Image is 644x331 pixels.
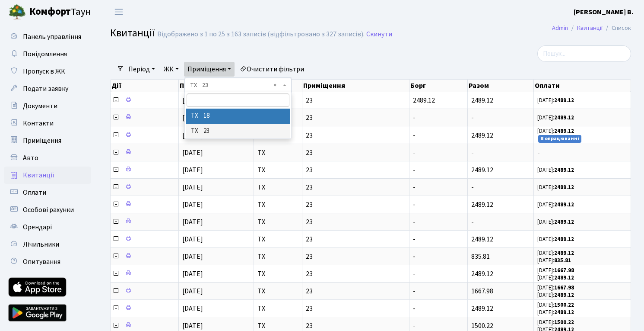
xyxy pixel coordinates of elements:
[537,318,574,326] small: [DATE]:
[306,149,406,156] span: 23
[471,113,474,122] span: -
[306,219,406,225] span: 23
[537,127,574,135] small: [DATE]:
[306,184,406,191] span: 23
[182,183,203,192] span: [DATE]
[306,322,406,329] span: 23
[182,96,203,105] span: [DATE]
[554,114,574,122] b: 2489.12
[537,274,574,282] small: [DATE]:
[413,131,416,140] span: -
[537,235,574,243] small: [DATE]:
[577,23,603,32] a: Квитанції
[257,184,298,191] span: ТХ
[554,274,574,282] b: 2489.12
[534,80,631,92] th: Оплати
[413,252,416,261] span: -
[125,62,159,77] a: Період
[23,257,60,267] span: Опитування
[537,201,574,209] small: [DATE]:
[471,165,493,175] span: 2489.12
[186,109,290,124] li: ТХ 18
[108,5,130,19] button: Переключити навігацію
[4,236,91,253] a: Лічильники
[186,124,290,139] li: ТХ 23
[554,249,574,257] b: 2489.12
[4,167,91,184] a: Квитанції
[537,309,574,316] small: [DATE]:
[23,49,67,59] span: Повідомлення
[273,81,276,90] span: Видалити всі елементи
[413,96,435,105] span: 2489.12
[471,235,493,244] span: 2489.12
[554,301,574,309] b: 1500.22
[4,63,91,80] a: Пропуск в ЖК
[554,218,574,226] b: 2489.12
[471,131,493,140] span: 2489.12
[537,257,571,264] small: [DATE]:
[554,291,574,299] b: 2489.12
[306,236,406,243] span: 23
[257,322,298,329] span: ТХ
[471,148,474,157] span: -
[182,286,203,296] span: [DATE]
[160,62,182,77] a: ЖК
[182,321,203,331] span: [DATE]
[4,132,91,149] a: Приміщення
[179,80,254,92] th: Період
[468,80,534,92] th: Разом
[182,131,203,140] span: [DATE]
[23,170,54,180] span: Квитанції
[538,135,581,143] small: В опрацюванні
[306,288,406,295] span: 23
[554,257,571,264] b: 835.81
[413,165,416,175] span: -
[306,201,406,208] span: 23
[236,62,308,77] a: Очистити фільтри
[184,62,235,77] a: Приміщення
[554,318,574,326] b: 1500.22
[29,5,71,19] b: Комфорт
[471,96,493,105] span: 2489.12
[413,200,416,209] span: -
[257,288,298,295] span: ТХ
[413,321,416,331] span: -
[574,7,634,17] a: [PERSON_NAME] В.
[537,183,574,191] small: [DATE]:
[413,235,416,244] span: -
[257,149,298,156] span: ТХ
[182,113,203,122] span: [DATE]
[4,28,91,45] a: Панель управління
[413,286,416,296] span: -
[413,304,416,313] span: -
[471,252,490,261] span: 835.81
[4,97,91,115] a: Документи
[4,219,91,236] a: Орендарі
[182,235,203,244] span: [DATE]
[23,188,46,197] span: Оплати
[554,235,574,243] b: 2489.12
[471,269,493,279] span: 2489.12
[574,7,634,17] b: [PERSON_NAME] В.
[471,183,474,192] span: -
[554,166,574,174] b: 2489.12
[29,5,91,19] span: Таун
[182,200,203,209] span: [DATE]
[182,217,203,227] span: [DATE]
[554,96,574,104] b: 2489.12
[554,201,574,209] b: 2489.12
[537,149,627,156] span: -
[471,286,493,296] span: 1667.98
[537,267,574,274] small: [DATE]:
[157,30,365,39] div: Відображено з 1 по 25 з 163 записів (відфільтровано з 327 записів).
[4,45,91,63] a: Повідомлення
[554,127,574,135] b: 2489.12
[471,200,493,209] span: 2489.12
[413,148,416,157] span: -
[23,222,52,232] span: Орендарі
[552,23,568,32] a: Admin
[23,101,57,111] span: Документи
[471,217,474,227] span: -
[182,148,203,157] span: [DATE]
[23,32,81,42] span: Панель управління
